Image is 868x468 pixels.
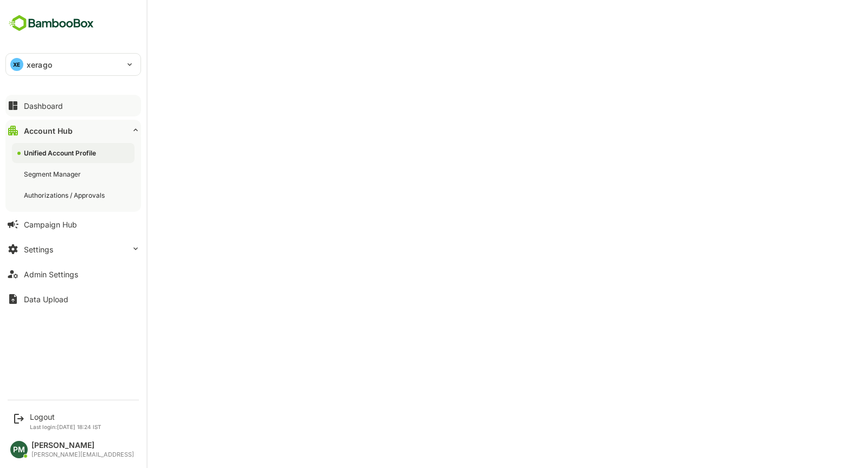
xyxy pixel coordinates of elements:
[5,238,141,260] button: Settings
[5,213,141,235] button: Campaign Hub
[24,191,107,200] div: Authorizations / Approvals
[5,120,141,141] button: Account Hub
[24,295,68,304] div: Data Upload
[30,412,101,421] div: Logout
[10,441,28,458] div: PM
[24,220,77,229] div: Campaign Hub
[10,58,23,71] div: XE
[30,424,101,430] p: Last login: [DATE] 18:24 IST
[5,95,141,116] button: Dashboard
[5,13,97,34] img: undefinedjpg
[24,126,73,135] div: Account Hub
[24,270,78,279] div: Admin Settings
[5,288,141,310] button: Data Upload
[6,54,141,75] div: XExerago
[27,59,52,70] p: xerago
[24,148,98,158] div: Unified Account Profile
[31,441,134,450] div: [PERSON_NAME]
[24,245,53,254] div: Settings
[24,101,63,110] div: Dashboard
[5,263,141,285] button: Admin Settings
[24,170,83,179] div: Segment Manager
[31,451,134,458] div: [PERSON_NAME][EMAIL_ADDRESS]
